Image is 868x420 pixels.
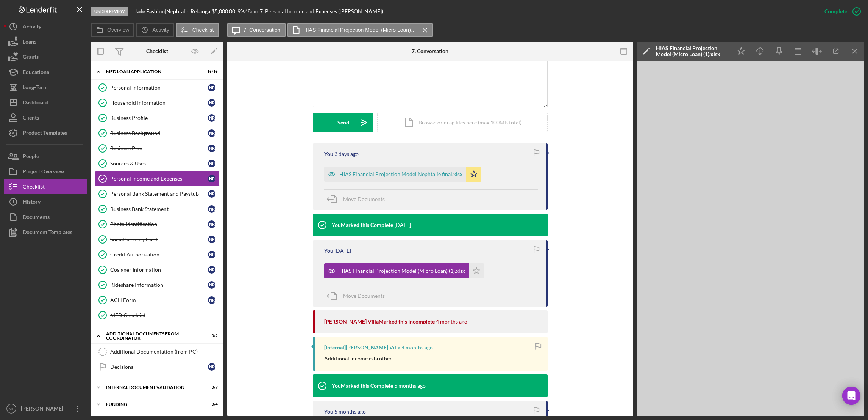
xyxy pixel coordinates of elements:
[95,186,220,201] a: Personal Bank Statement and PaystubNR
[106,385,199,390] div: Internal Document Validation
[204,333,218,338] div: 0 / 2
[110,85,208,91] div: Personal Information
[110,176,208,182] div: Personal Income and Expenses
[91,23,134,37] button: Overview
[110,145,208,151] div: Business Plan
[237,8,245,14] div: 9 %
[95,308,220,323] a: MED Checklist
[176,23,219,37] button: Checklist
[313,113,373,132] button: Send
[343,293,385,299] span: Move Documents
[95,262,220,277] a: Cosigner InformationNR
[339,268,465,274] div: HIAS Financial Projection Model (Micro Loan) (1).xlsx
[332,222,393,228] div: You Marked this Complete
[110,312,219,318] div: MED Checklist
[95,344,220,359] a: Additional Documentation (from PC)
[110,252,208,258] div: Credit Authorization
[334,151,359,157] time: 2025-08-25 04:03
[19,401,68,418] div: [PERSON_NAME]
[343,196,385,202] span: Move Documents
[208,266,215,274] div: N R
[208,175,215,182] div: N R
[324,151,333,157] div: You
[208,129,215,137] div: N R
[106,69,199,74] div: MED Loan Application
[436,319,467,325] time: 2025-05-02 18:47
[152,27,169,33] label: Activity
[204,69,218,74] div: 16 / 16
[324,354,392,363] p: Additional income is brother
[394,222,411,228] time: 2025-05-15 16:12
[95,217,220,232] a: Photo IdentificationNR
[110,100,208,106] div: Household Information
[110,206,208,212] div: Business Bank Statement
[95,156,220,171] a: Sources & UsesNR
[208,99,215,107] div: N R
[95,80,220,95] a: Personal InformationNR
[134,8,166,14] div: |
[95,359,220,374] a: DecisionsNR
[192,27,214,33] label: Checklist
[208,114,215,122] div: N R
[95,277,220,293] a: Rideshare InformationNR
[208,205,215,213] div: N R
[244,27,281,33] label: 7. Conversation
[208,84,215,91] div: N R
[324,286,392,305] button: Move Documents
[95,201,220,217] a: Business Bank StatementNR
[824,4,847,19] div: Complete
[324,248,333,254] div: You
[637,61,864,416] iframe: Document Preview
[110,297,208,303] div: ACH Form
[208,296,215,304] div: N R
[106,332,199,340] div: Additional Documents from Coordinator
[258,8,383,14] div: | 7. Personal Income and Expenses ([PERSON_NAME])
[95,126,220,141] a: Business BackgroundNR
[208,236,215,243] div: N R
[245,8,258,14] div: 48 mo
[204,402,218,407] div: 0 / 4
[287,23,433,37] button: HIAS Financial Projection Model (Micro Loan) (1).xlsx
[401,344,433,351] time: 2025-05-02 18:45
[4,401,87,416] button: MT[PERSON_NAME]
[9,407,14,411] text: MT
[208,251,215,258] div: N R
[146,48,168,54] div: Checklist
[110,364,208,370] div: Decisions
[332,383,393,389] div: You Marked this Complete
[334,248,351,254] time: 2025-05-15 16:11
[304,27,417,33] label: HIAS Financial Projection Model (Micro Loan) (1).xlsx
[337,113,349,132] div: Send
